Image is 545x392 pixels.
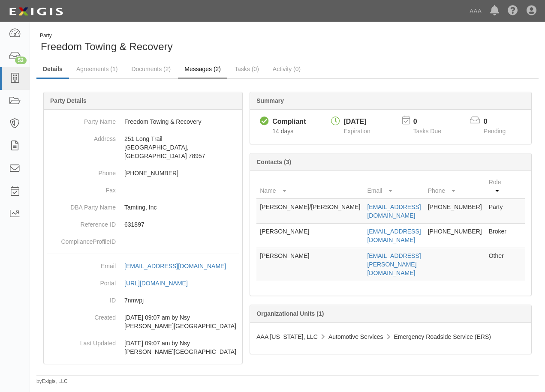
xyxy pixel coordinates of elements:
[36,32,281,54] div: Freedom Towing & Recovery
[47,233,116,246] dt: ComplianceProfileID
[508,6,518,16] i: Help Center - Complianz
[425,174,485,199] th: Phone
[47,130,116,143] dt: Address
[47,292,116,305] dt: ID
[485,199,510,224] td: Party
[367,252,421,276] a: [EMAIL_ADDRESS][PERSON_NAME][DOMAIN_NAME]
[485,224,510,248] td: Broker
[50,97,87,104] b: Party Details
[36,60,69,79] a: Details
[256,97,284,104] b: Summary
[6,4,66,19] img: logo-5460c22ac91f19d4615b14bd174203de0afe785f0fc80cf4dbbc73dc1793850b.png
[465,3,486,20] a: AAA
[413,128,441,135] span: Tasks Due
[256,310,324,317] b: Organizational Units (1)
[413,117,452,127] p: 0
[260,117,269,126] i: Compliant
[47,130,239,165] dd: 251 Long Trail [GEOGRAPHIC_DATA], [GEOGRAPHIC_DATA] 78957
[272,128,293,135] span: Since 09/11/2025
[256,159,291,165] b: Contacts (3)
[394,333,491,340] span: Emergency Roadside Service (ERS)
[47,182,116,195] dt: Fax
[47,309,239,335] dd: 09/08/2025 09:07 am by Nsy Archibong-Usoro
[425,224,485,248] td: [PHONE_NUMBER]
[47,165,239,182] dd: [PHONE_NUMBER]
[124,203,239,212] p: Tamting, Inc
[42,378,68,384] a: Exigis, LLC
[47,113,239,130] dd: Freedom Towing & Recovery
[124,262,226,270] div: [EMAIL_ADDRESS][DOMAIN_NAME]
[15,57,27,64] div: 53
[47,335,239,360] dd: 09/08/2025 09:07 am by Nsy Archibong-Usoro
[256,199,364,224] td: [PERSON_NAME]/[PERSON_NAME]
[41,41,173,52] span: Freedom Towing & Recovery
[178,60,227,79] a: Messages (2)
[367,203,421,219] a: [EMAIL_ADDRESS][DOMAIN_NAME]
[485,248,510,281] td: Other
[228,60,265,78] a: Tasks (0)
[47,309,116,322] dt: Created
[328,333,383,340] span: Automotive Services
[125,60,177,78] a: Documents (2)
[256,174,364,199] th: Name
[47,292,239,309] dd: 7nmvpj
[484,128,506,135] span: Pending
[343,117,370,127] div: [DATE]
[256,224,364,248] td: [PERSON_NAME]
[124,220,239,229] p: 631897
[367,228,421,243] a: [EMAIL_ADDRESS][DOMAIN_NAME]
[256,333,318,340] span: AAA [US_STATE], LLC
[343,128,370,135] span: Expiration
[47,199,116,212] dt: DBA Party Name
[256,248,364,281] td: [PERSON_NAME]
[47,275,116,287] dt: Portal
[36,378,68,385] small: by
[47,113,116,126] dt: Party Name
[364,174,424,199] th: Email
[485,174,510,199] th: Role
[124,280,197,287] a: [URL][DOMAIN_NAME]
[272,117,306,127] div: Compliant
[47,335,116,347] dt: Last Updated
[124,263,235,269] a: [EMAIL_ADDRESS][DOMAIN_NAME]
[47,257,116,270] dt: Email
[70,60,124,78] a: Agreements (1)
[40,32,173,39] div: Party
[47,165,116,177] dt: Phone
[425,199,485,224] td: [PHONE_NUMBER]
[266,60,307,78] a: Activity (0)
[484,117,516,127] p: 0
[47,216,116,229] dt: Reference ID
